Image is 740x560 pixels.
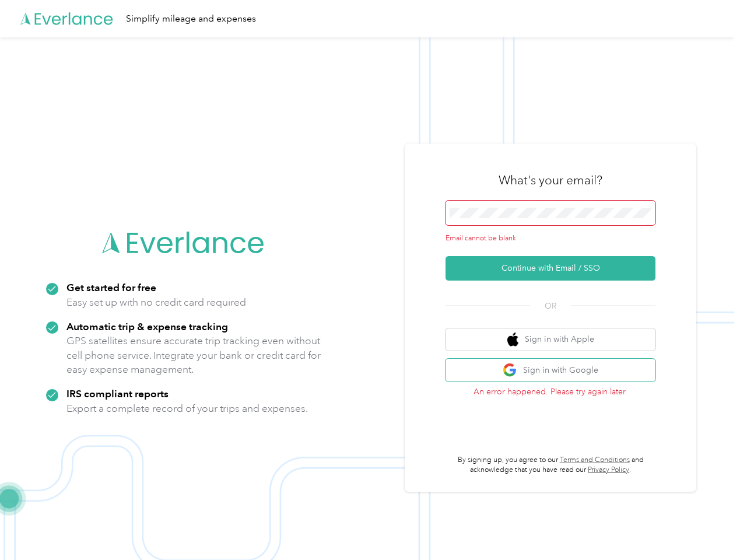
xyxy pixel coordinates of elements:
strong: Automatic trip & expense tracking [66,320,228,332]
a: Privacy Policy [588,466,629,474]
h3: What's your email? [499,172,602,188]
span: OR [530,300,571,312]
div: Simplify mileage and expenses [126,12,256,26]
button: apple logoSign in with Apple [446,328,655,351]
p: By signing up, you agree to our and acknowledge that you have read our . [446,455,655,475]
a: Terms and Conditions [560,456,630,464]
div: Email cannot be blank [446,233,655,244]
strong: Get started for free [66,281,156,293]
img: google logo [503,363,517,377]
button: google logoSign in with Google [446,359,655,381]
p: An error happened. Please try again later. [446,386,655,398]
p: Easy set up with no credit card required [66,295,246,310]
p: GPS satellites ensure accurate trip tracking even without cell phone service. Integrate your bank... [66,334,321,377]
button: Continue with Email / SSO [446,256,655,281]
p: Export a complete record of your trips and expenses. [66,401,308,416]
img: apple logo [507,332,519,347]
strong: IRS compliant reports [66,387,169,400]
